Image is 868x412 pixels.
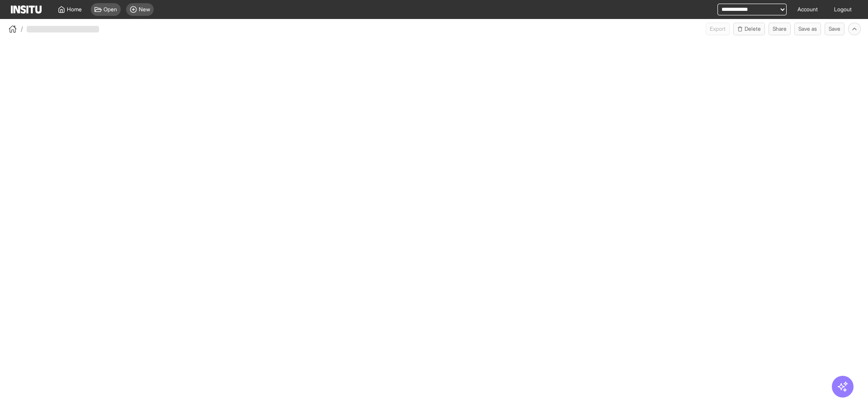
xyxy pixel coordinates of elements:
[706,23,730,35] span: Can currently only export from Insights reports.
[11,5,42,14] img: Logo
[825,23,844,35] button: Save
[7,24,23,34] button: /
[706,23,730,35] button: Export
[139,6,150,13] span: New
[733,23,765,35] button: Delete
[104,6,117,13] span: Open
[21,24,23,33] span: /
[67,6,82,13] span: Home
[794,23,821,35] button: Save as
[769,23,791,35] button: Share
